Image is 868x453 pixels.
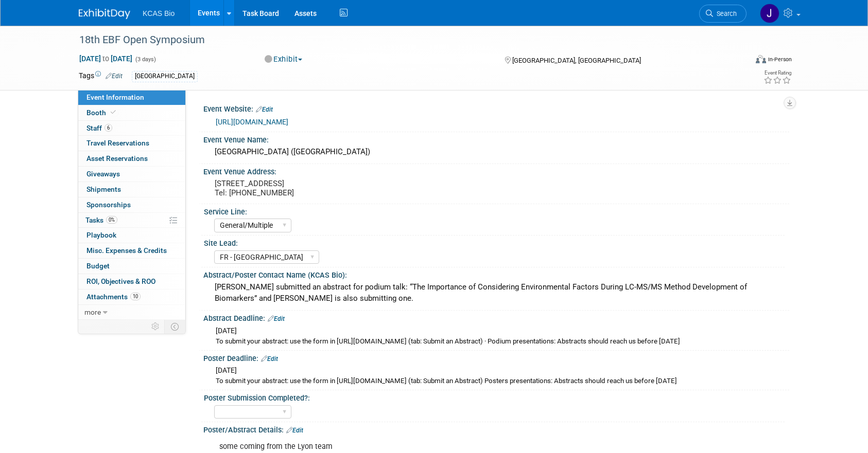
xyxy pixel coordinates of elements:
span: Staff [86,124,112,132]
span: [DATE] [DATE] [79,54,133,63]
div: Event Venue Name: [203,132,789,145]
a: Search [699,5,747,23]
a: Sponsorships [78,197,185,212]
div: To submit your abstract: use the form in [URL][DOMAIN_NAME] (tab: Submit an Abstract) · Podium pr... [216,337,782,347]
div: Abstract Deadline: [203,311,789,324]
div: [GEOGRAPHIC_DATA] ([GEOGRAPHIC_DATA]) [211,144,782,160]
a: Event Information [78,90,185,105]
button: Exhibit [261,54,306,65]
a: Misc. Expenses & Credits [78,243,185,258]
a: Booth [78,105,185,120]
a: Edit [256,106,273,113]
a: Shipments [78,182,185,197]
pre: [STREET_ADDRESS] Tel: [PHONE_NUMBER] [215,179,436,197]
span: (3 days) [134,56,156,63]
div: [PERSON_NAME] submitted an abstract for podium talk: “The Importance of Considering Environmental... [211,279,782,306]
div: Poster/Abstract Details: [203,422,789,436]
span: Misc. Expenses & Credits [86,246,167,255]
i: Booth reservation complete [111,110,116,115]
span: [DATE] [216,327,237,335]
a: Tasks0% [78,213,185,228]
span: 10 [130,293,141,300]
img: Jason Hannah [760,4,779,23]
td: Toggle Event Tabs [165,320,186,333]
div: To submit your abstract: use the form in [URL][DOMAIN_NAME] (tab: Submit an Abstract) Posters pre... [216,376,782,386]
a: Edit [106,73,123,80]
span: [GEOGRAPHIC_DATA], [GEOGRAPHIC_DATA] [512,57,641,64]
span: Sponsorships [86,201,131,209]
a: Staff6 [78,121,185,136]
span: Search [713,10,737,17]
a: Edit [268,315,285,322]
div: [GEOGRAPHIC_DATA] [132,71,198,82]
span: Playbook [86,231,116,239]
span: Booth [86,108,118,117]
a: Attachments10 [78,289,185,304]
div: Event Venue Address: [203,164,789,177]
div: Event Format [686,53,792,69]
span: to [101,55,111,63]
img: ExhibitDay [79,9,130,19]
td: Tags [79,70,123,82]
a: Travel Reservations [78,136,185,151]
div: Event Website: [203,101,789,115]
div: Abstract/Poster Contact Name (KCAS Bio): [203,267,789,280]
span: Attachments [86,293,141,301]
a: ROI, Objectives & ROO [78,274,185,289]
a: Edit [261,355,278,363]
div: Poster Deadline: [203,351,789,364]
td: Personalize Event Tab Strip [147,320,165,333]
div: In-Person [768,56,792,63]
span: 6 [105,124,112,132]
span: ROI, Objectives & ROO [86,277,155,285]
a: Edit [286,427,303,434]
span: Tasks [85,216,117,224]
a: Budget [78,259,185,274]
div: Event Rating [763,70,791,76]
span: more [84,308,101,316]
a: [URL][DOMAIN_NAME] [216,118,288,126]
span: Event Information [86,93,144,101]
span: Travel Reservations [86,139,149,147]
a: more [78,305,185,320]
div: Poster Submission Completed?: [204,390,785,403]
div: 18th EBF Open Symposium [76,31,731,49]
span: Giveaways [86,170,120,178]
div: Site Lead: [204,235,785,248]
a: Playbook [78,228,185,243]
span: Shipments [86,185,121,193]
span: Asset Reservations [86,154,148,162]
a: Giveaways [78,167,185,182]
div: Service Line: [204,204,785,217]
span: 0% [106,216,117,224]
span: [DATE] [216,366,237,374]
a: Asset Reservations [78,151,185,166]
span: Budget [86,262,110,270]
img: Format-Inperson.png [756,55,766,63]
span: KCAS Bio [143,9,175,17]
